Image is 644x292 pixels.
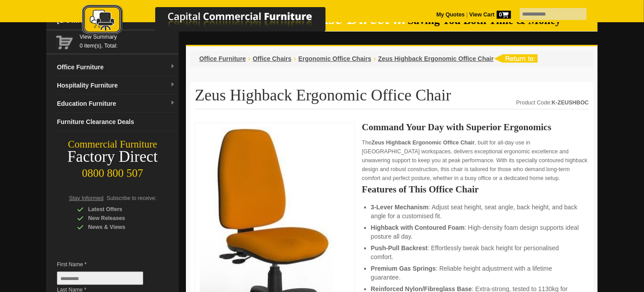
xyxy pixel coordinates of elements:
[69,195,104,201] span: Stay Informed
[170,100,175,106] img: dropdown
[371,203,580,220] li: : Adjust seat height, seat angle, back height, and back angle for a customised fit.
[371,223,580,241] li: : High-density foam design supports ideal posture all day.
[371,265,436,272] strong: Premium Gas Springs
[53,95,179,113] a: Education Furnituredropdown
[57,272,143,285] input: First Name *
[497,11,511,19] span: 0
[57,4,369,40] a: Capital Commercial Furniture Logo
[46,163,179,180] div: 0800 800 507
[469,12,511,18] strong: View Cart
[57,260,157,269] span: First Name *
[46,151,179,163] div: Factory Direct
[77,205,161,214] div: Latest Offers
[53,58,179,76] a: Office Furnituredropdown
[371,140,475,146] strong: Zeus Highback Ergonomic Office Chair
[494,54,538,63] img: return to
[371,204,429,211] strong: 3-Lever Mechanism
[468,12,511,18] a: View Cart0
[552,100,589,106] strong: K-ZEUSHBOC
[378,55,494,62] a: Zeus Highback Ergonomic Office Chair
[294,54,296,63] li: ›
[371,244,580,261] li: : Effortlessly tweak back height for personalised comfort.
[362,185,589,194] h2: Features of This Office Chair
[195,87,589,109] h1: Zeus Highback Ergonomic Office Chair
[57,4,369,37] img: Capital Commercial Furniture Logo
[107,195,157,201] span: Subscribe to receive:
[298,55,371,62] a: Ergonomic Office Chairs
[374,54,376,63] li: ›
[436,12,465,18] a: My Quotes
[170,82,175,88] img: dropdown
[170,64,175,69] img: dropdown
[77,214,161,223] div: New Releases
[362,123,589,132] h2: Command Your Day with Superior Ergonomics
[53,113,179,131] a: Furniture Clearance Deals
[516,98,589,107] div: Product Code:
[46,138,179,151] div: Commercial Furniture
[77,223,161,232] div: News & Views
[248,54,250,63] li: ›
[371,244,428,252] strong: Push-Pull Backrest
[362,138,589,183] p: The , built for all-day use in [GEOGRAPHIC_DATA] workspaces, delivers exceptional ergonomic excel...
[371,264,580,282] li: : Reliable height adjustment with a lifetime guarantee.
[253,55,291,62] a: Office Chairs
[199,55,246,62] a: Office Furniture
[53,76,179,95] a: Hospitality Furnituredropdown
[371,224,465,231] strong: Highback with Contoured Foam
